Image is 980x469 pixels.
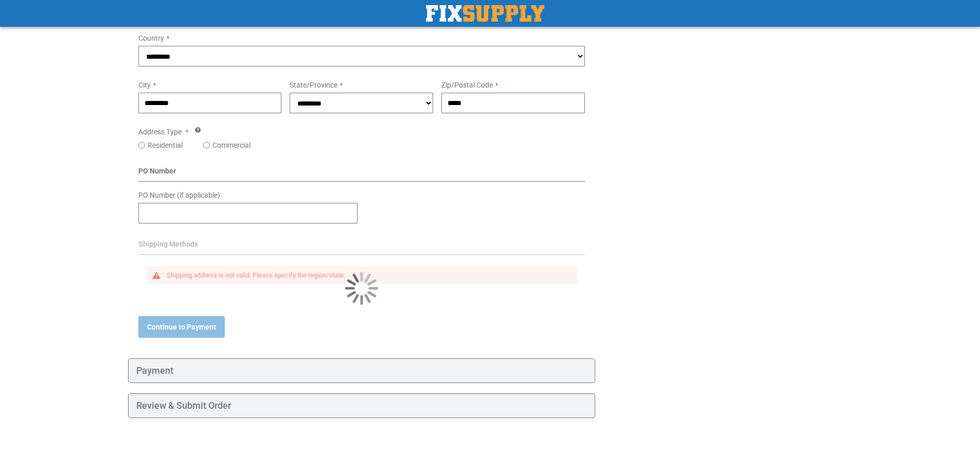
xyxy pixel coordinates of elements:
img: Loading... [345,272,378,305]
span: City [138,81,151,89]
span: Country [138,34,164,42]
label: Commercial [212,140,251,150]
label: Residential [148,140,183,150]
img: Fix Industrial Supply [426,5,544,22]
span: Address Type [138,128,182,136]
a: store logo [426,5,544,22]
span: State/Province [290,81,337,89]
div: Review & Submit Order [128,393,596,418]
div: PO Number [138,166,585,182]
div: Payment [128,358,596,383]
span: Zip/Postal Code [441,81,493,89]
span: PO Number (if applicable) [138,191,220,199]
